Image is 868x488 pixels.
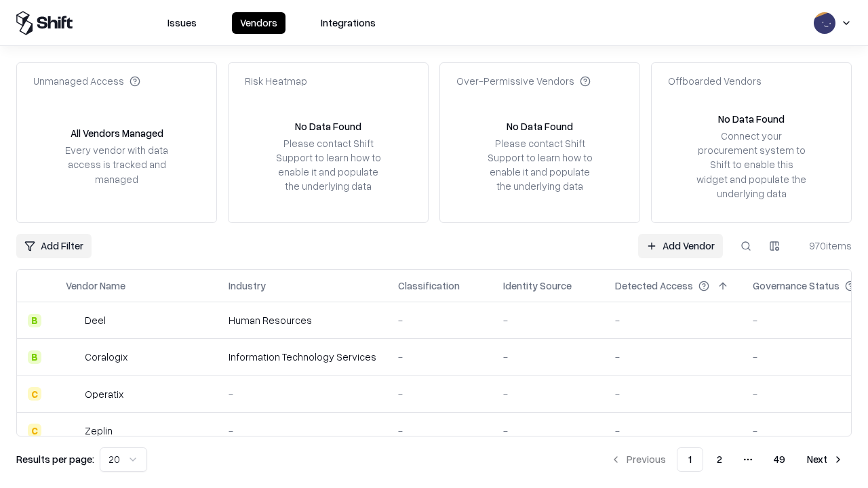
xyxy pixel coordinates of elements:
[797,239,852,253] div: 970 items
[85,350,127,364] div: Coralogix
[66,424,79,437] img: Zeplin
[503,350,593,364] div: -
[615,279,693,293] div: Detected Access
[398,313,481,327] div: -
[507,119,573,134] div: No Data Found
[615,387,731,401] div: -
[753,279,840,293] div: Governance Status
[229,424,376,438] div: -
[503,313,593,327] div: -
[16,452,94,466] p: Results per page:
[229,387,376,401] div: -
[615,313,731,327] div: -
[484,136,596,194] div: Please contact Shift Support to learn how to enable it and populate the underlying data
[718,112,785,126] div: No Data Found
[799,447,852,472] button: Next
[763,447,796,472] button: 49
[66,350,79,364] img: Coralogix
[33,74,140,88] div: Unmanaged Access
[398,387,481,401] div: -
[615,350,731,364] div: -
[456,74,591,88] div: Over-Permissive Vendors
[503,424,593,438] div: -
[28,314,41,327] div: B
[229,313,376,327] div: Human Resources
[71,126,163,140] div: All Vendors Managed
[503,279,572,293] div: Identity Source
[229,279,266,293] div: Industry
[66,279,125,293] div: Vendor Name
[398,350,481,364] div: -
[398,279,460,293] div: Classification
[602,447,852,472] nav: pagination
[503,387,593,401] div: -
[85,424,113,438] div: Zeplin
[706,447,733,472] button: 2
[245,74,307,88] div: Risk Heatmap
[313,12,384,34] button: Integrations
[295,119,361,134] div: No Data Found
[232,12,285,34] button: Vendors
[60,143,173,186] div: Every vendor with data access is tracked and managed
[695,129,808,201] div: Connect your procurement system to Shift to enable this widget and populate the underlying data
[66,314,79,327] img: Deel
[16,234,92,258] button: Add Filter
[668,74,762,88] div: Offboarded Vendors
[66,387,79,401] img: Operatix
[85,313,106,327] div: Deel
[229,350,376,364] div: Information Technology Services
[638,234,723,258] a: Add Vendor
[28,424,41,437] div: C
[615,424,731,438] div: -
[398,424,481,438] div: -
[28,350,41,364] div: B
[272,136,384,194] div: Please contact Shift Support to learn how to enable it and populate the underlying data
[28,387,41,401] div: C
[677,447,703,472] button: 1
[159,12,205,34] button: Issues
[85,387,123,401] div: Operatix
